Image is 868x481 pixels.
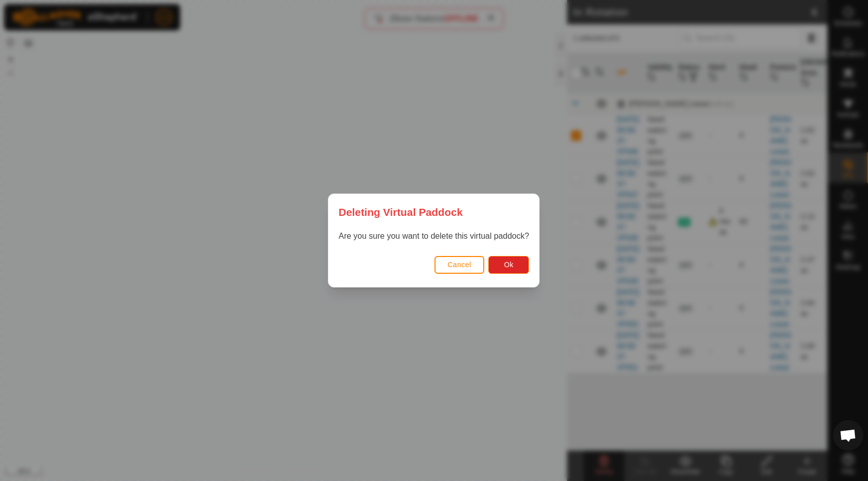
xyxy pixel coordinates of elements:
span: Deleting Virtual Paddock [339,204,463,220]
span: Cancel [448,261,472,269]
button: Cancel [435,256,485,274]
button: Ok [489,256,529,274]
div: Open chat [833,420,863,451]
p: Are you sure you want to delete this virtual paddock? [339,230,529,242]
span: Ok [504,261,514,269]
